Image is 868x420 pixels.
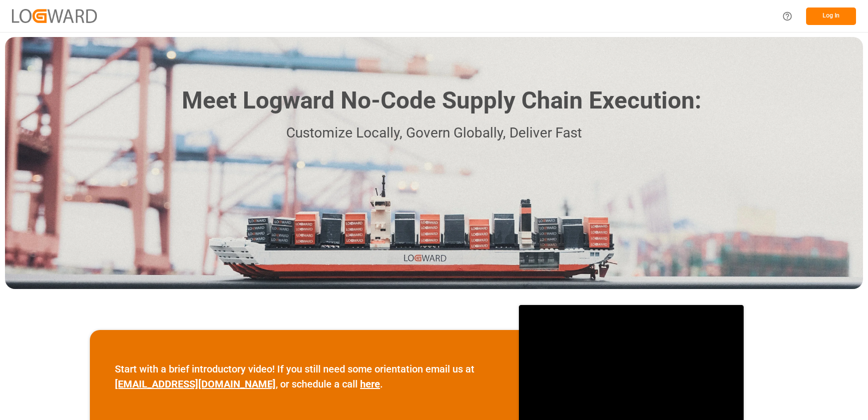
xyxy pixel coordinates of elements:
[776,5,799,27] button: Help Center
[182,83,701,118] h1: Meet Logward No-Code Supply Chain Execution:
[115,378,276,390] a: [EMAIL_ADDRESS][DOMAIN_NAME]
[167,122,701,144] p: Customize Locally, Govern Globally, Deliver Fast
[12,9,97,22] img: Logward_new_orange.png
[806,7,856,25] button: Log In
[115,361,494,391] p: Start with a brief introductory video! If you still need some orientation email us at , or schedu...
[360,378,380,390] a: here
